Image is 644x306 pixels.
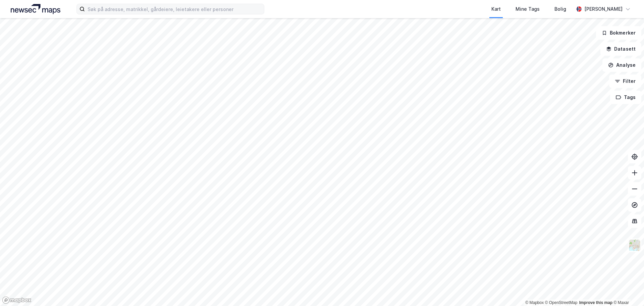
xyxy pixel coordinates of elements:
div: Mine Tags [516,5,540,13]
button: Filter [609,74,641,88]
a: Mapbox [525,300,544,305]
button: Tags [610,91,641,104]
a: Mapbox homepage [2,296,32,304]
button: Datasett [600,42,641,56]
a: Improve this map [579,300,612,305]
div: [PERSON_NAME] [584,5,623,13]
input: Søk på adresse, matrikkel, gårdeiere, leietakere eller personer [85,4,264,14]
button: Bokmerker [596,26,641,40]
iframe: Chat Widget [610,274,644,306]
button: Analyse [602,58,641,72]
img: Z [628,239,641,252]
a: OpenStreetMap [545,300,578,305]
div: Bolig [554,5,566,13]
img: logo.a4113a55bc3d86da70a041830d287a7e.svg [11,4,60,14]
div: Kart [491,5,501,13]
div: Kontrollprogram for chat [610,274,644,306]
